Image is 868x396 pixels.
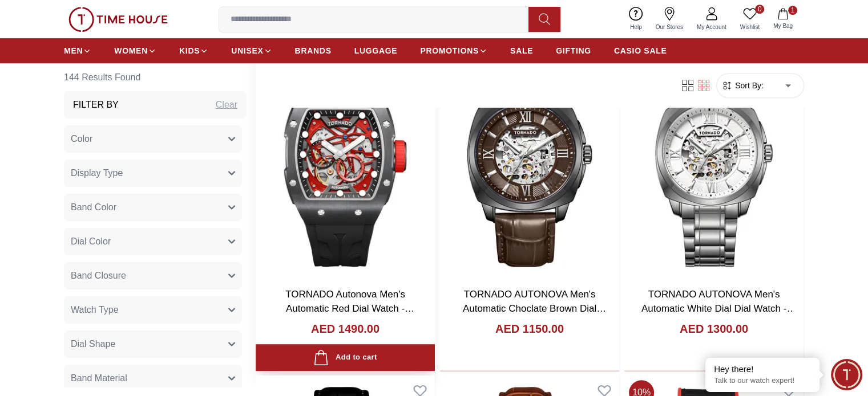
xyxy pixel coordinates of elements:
span: PROMOTIONS [420,45,479,56]
a: KIDS [179,40,208,61]
img: ... [68,7,168,32]
span: Wishlist [736,23,764,31]
span: Color [71,132,92,146]
h4: AED 1150.00 [495,321,564,337]
span: Band Closure [71,269,126,283]
a: UNISEX [231,40,272,61]
div: Add to cart [313,350,377,365]
button: Sort By: [721,80,764,91]
img: TORNADO Autonova Men's Automatic Red Dial Watch - T24302-XSBB [256,43,435,278]
span: Watch Type [71,303,119,317]
span: WOMEN [114,45,148,56]
span: BRANDS [295,45,332,56]
button: Dial Color [64,228,242,255]
span: KIDS [179,45,200,56]
span: 1 [788,6,797,15]
a: LUGGAGE [354,40,398,61]
span: LUGGAGE [354,45,398,56]
h4: AED 1490.00 [311,321,380,337]
img: TORNADO AUTONOVA Men's Automatic White Dial Dial Watch - T7316-XBXW [624,43,804,278]
h3: Filter By [73,98,119,112]
a: TORNADO AUTONOVA Men's Automatic White Dial Dial Watch - T7316-XBXW [641,289,796,329]
button: Band Color [64,194,242,221]
div: Chat Widget [831,359,862,390]
a: GIFTING [556,40,591,61]
span: UNISEX [231,45,263,56]
span: Band Material [71,371,127,385]
span: Our Stores [651,23,688,31]
span: Band Color [71,201,116,214]
a: CASIO SALE [614,40,667,61]
span: My Bag [769,22,797,30]
button: Dial Shape [64,330,242,358]
div: Hey there! [714,364,811,375]
button: Band Closure [64,262,242,289]
button: Color [64,125,242,153]
button: Watch Type [64,296,242,324]
span: Dial Color [71,235,111,248]
a: PROMOTIONS [420,40,487,61]
span: Dial Shape [71,337,115,351]
button: 1My Bag [766,6,800,32]
span: Help [625,23,647,31]
span: Display Type [71,166,123,180]
h6: 144 Results Found [64,64,247,91]
a: BRANDS [295,40,332,61]
a: 0Wishlist [733,5,766,34]
button: Display Type [64,160,242,187]
span: CASIO SALE [614,45,667,56]
button: Band Material [64,365,242,392]
h4: AED 1300.00 [680,321,748,337]
img: TORNADO AUTONOVA Men's Automatic Choclate Brown Dial Watch - T7316-XLDD [440,43,619,278]
a: MEN [64,40,91,61]
a: WOMEN [114,40,156,61]
span: GIFTING [556,45,591,56]
a: TORNADO AUTONOVA Men's Automatic Choclate Brown Dial Watch - T7316-XLDD [463,289,606,329]
span: My Account [692,23,731,31]
div: Clear [216,98,237,112]
button: Add to cart [256,344,435,371]
span: Sort By: [733,80,764,91]
a: Help [623,5,649,34]
span: SALE [510,45,533,56]
p: Talk to our watch expert! [714,376,811,386]
a: TORNADO Autonova Men's Automatic Red Dial Watch - T24302-XSBB [285,289,414,329]
a: Our Stores [649,5,690,34]
span: MEN [64,45,83,56]
span: 0 [755,5,764,14]
a: SALE [510,40,533,61]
